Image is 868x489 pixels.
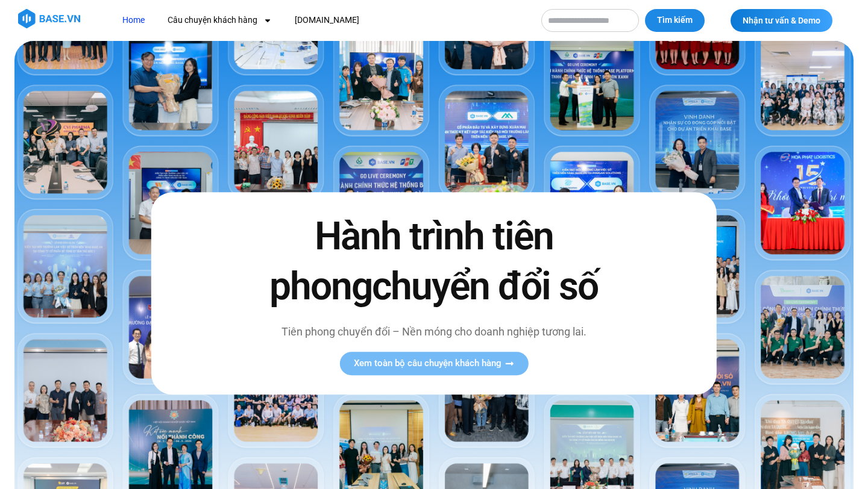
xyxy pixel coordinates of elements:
[286,9,368,31] a: [DOMAIN_NAME]
[743,16,820,25] span: Nhận tư vấn & Demo
[339,352,528,375] a: Xem toàn bộ câu chuyện khách hàng
[645,9,705,32] button: Tìm kiếm
[657,14,693,26] span: Tìm kiếm
[354,359,502,368] span: Xem toàn bộ câu chuyện khách hàng
[244,323,624,340] p: Tiên phong chuyển đổi – Nền móng cho doanh nghiệp tương lai.
[244,211,624,311] h2: Hành trình tiên phong
[372,264,598,309] span: chuyển đổi số
[159,9,281,31] a: Câu chuyện khách hàng
[113,9,154,31] a: Home
[731,9,832,32] a: Nhận tư vấn & Demo
[113,9,529,31] nav: Menu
